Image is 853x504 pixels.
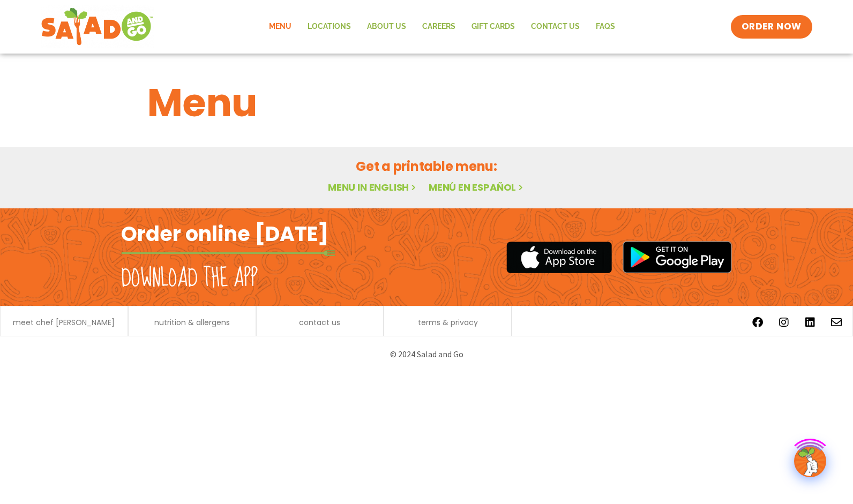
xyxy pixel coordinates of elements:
a: Menú en español [429,180,525,194]
h2: Download the app [121,264,258,294]
a: meet chef [PERSON_NAME] [13,319,115,326]
a: contact us [299,319,340,326]
a: FAQs [588,14,623,39]
a: nutrition & allergens [154,319,230,326]
a: terms & privacy [418,319,478,326]
a: Contact Us [523,14,588,39]
img: appstore [506,240,612,275]
img: fork [121,250,335,256]
h1: Menu [147,74,706,132]
p: © 2024 Salad and Go [126,347,727,362]
a: ORDER NOW [731,15,812,39]
h2: Order online [DATE] [121,221,328,247]
a: Menu in English [328,180,418,194]
a: Menu [261,14,300,39]
h2: Get a printable menu: [147,157,706,176]
a: Locations [300,14,359,39]
img: new-SAG-logo-768×292 [41,5,154,48]
nav: Menu [261,14,623,39]
a: GIFT CARDS [463,14,523,39]
span: ORDER NOW [742,20,802,33]
img: google_play [623,241,732,273]
a: Careers [414,14,463,39]
a: About Us [359,14,414,39]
